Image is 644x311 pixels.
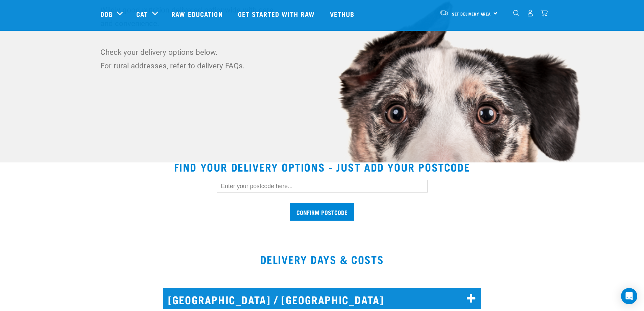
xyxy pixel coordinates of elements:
img: home-icon-1@2x.png [513,10,520,16]
p: Check your delivery options below. For rural addresses, refer to delivery FAQs. [100,45,278,72]
h2: Find your delivery options - just add your postcode [8,161,636,173]
input: Enter your postcode here... [217,180,428,193]
a: Cat [136,9,148,19]
div: Open Intercom Messenger [621,288,637,304]
input: Confirm postcode [290,203,354,221]
a: Vethub [323,0,363,27]
span: Set Delivery Area [452,13,491,15]
a: Dog [100,9,113,19]
img: user.png [527,9,534,17]
a: Get started with Raw [231,0,323,27]
a: Raw Education [165,0,231,27]
img: home-icon@2x.png [541,9,548,17]
h2: [GEOGRAPHIC_DATA] / [GEOGRAPHIC_DATA] [163,288,481,309]
img: van-moving.png [439,10,449,16]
